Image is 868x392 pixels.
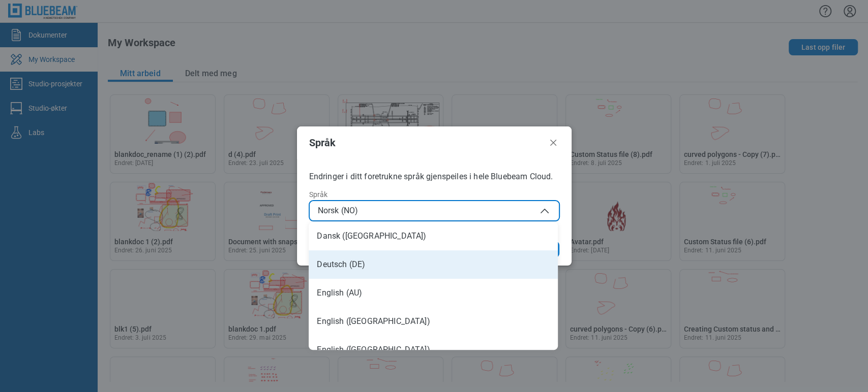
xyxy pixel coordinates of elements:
[309,171,559,182] p: Endringer i ditt foretrukne språk gjenspeiles i hele Bluebeam Cloud.
[309,190,559,199] label: Språk
[547,137,559,149] button: Lukk
[309,201,559,221] button: Norsk (NO)
[318,206,358,216] span: Norsk (NO)
[309,137,543,148] h2: Språk
[317,344,550,355] div: English ([GEOGRAPHIC_DATA])
[317,231,550,242] div: Dansk ([GEOGRAPHIC_DATA])
[317,287,550,299] div: English (AU)
[317,316,550,327] div: English ([GEOGRAPHIC_DATA])
[317,259,550,270] div: Deutsch (DE)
